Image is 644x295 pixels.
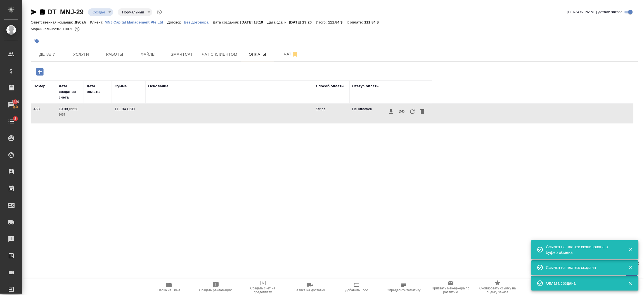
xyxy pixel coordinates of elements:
p: Договор: [167,20,184,24]
p: Итого: [316,20,328,24]
p: Маржинальность: [31,27,63,31]
p: Дубай [75,20,90,24]
div: Создан [88,8,113,16]
button: Закрыть [624,265,636,270]
button: Добавить оплату [32,66,48,78]
span: Файлы [135,51,162,58]
p: 2025 [59,112,81,118]
span: Smartcat [168,51,195,58]
a: 7220 [1,98,21,112]
button: Добавить тэг [31,35,43,47]
span: Оплаты [244,51,271,58]
span: 7220 [8,99,22,105]
span: Работы [101,51,128,58]
p: К оплате: [347,20,364,24]
svg: Отписаться [292,51,298,58]
p: [DATE] 13:19 [240,20,267,24]
a: Без договора [184,20,213,24]
p: Без договора [184,20,213,24]
div: Статус оплаты [352,83,380,89]
td: 468 [31,104,56,123]
div: Дата оплаты [87,83,109,95]
div: Создан [118,8,152,16]
button: Закрыть [624,281,636,286]
button: Получить ссылку в буфер обмена [396,106,407,117]
span: 2 [11,116,20,121]
button: Скопировать ссылку для ЯМессенджера [31,9,37,15]
span: Услуги [68,51,94,58]
p: Клиент: [90,20,105,24]
button: Скачать [386,106,396,117]
div: Cсылка на платеж создана [546,265,620,270]
td: 111.84 USD [112,104,145,123]
div: Основание [148,83,169,89]
button: Обновить статус [407,106,418,117]
div: Дата создания счета [59,83,81,100]
div: Cсылка на платеж скопирована в буфер обмена [546,244,620,255]
div: Оплата создана [546,280,620,286]
p: 111,84 $ [328,20,347,24]
p: Дата сдачи: [267,20,289,24]
p: Ответственная команда: [31,20,75,24]
span: Детали [34,51,61,58]
span: Чат [278,51,304,58]
div: Номер [34,83,46,89]
button: Закрыть [624,247,636,252]
button: Нормальный [120,10,146,15]
p: 09:28 [69,107,78,111]
button: Доп статусы указывают на важность/срочность заказа [156,8,163,16]
span: [PERSON_NAME] детали заказа [567,9,622,15]
p: 100% [63,27,74,31]
p: Дата создания: [213,20,240,24]
button: Скопировать ссылку [39,9,46,15]
a: 2 [1,114,21,128]
p: [DATE] 13:20 [289,20,316,24]
td: Не оплачен [349,104,383,123]
a: DT_MNJ-29 [48,8,84,16]
a: MNJ Capital Management Pte Ltd [105,20,167,24]
p: 111,84 $ [364,20,383,24]
span: Чат с клиентом [202,51,237,58]
div: Сумма [115,83,127,89]
div: Способ оплаты [316,83,344,89]
button: 0.00 USD; [74,25,81,33]
p: 19.08, [59,107,69,111]
button: Создан [91,10,106,15]
td: Stripe [313,104,349,123]
p: MNJ Capital Management Pte Ltd [105,20,167,24]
